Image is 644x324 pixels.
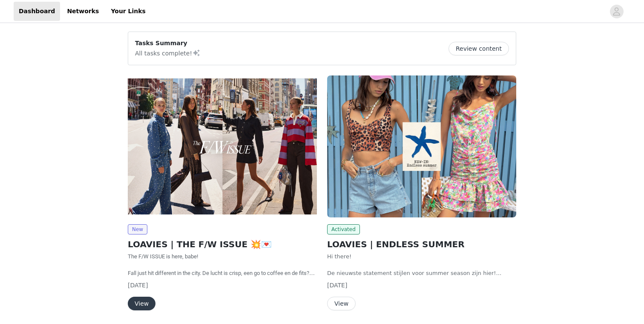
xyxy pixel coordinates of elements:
[14,2,60,21] a: Dashboard
[327,301,356,307] a: View
[327,75,516,217] img: LOAVIES
[327,238,516,251] h2: LOAVIES | ENDLESS SUMMER
[327,297,356,310] button: View
[128,224,147,234] span: New
[327,224,360,234] span: Activated
[135,48,201,58] p: All tasks complete!
[128,270,315,301] span: Fall just hit different in the city. De lucht is crisp, een go to coffee en de fits? On point. De...
[62,2,104,21] a: Networks
[128,253,198,260] span: The F/W ISSUE is here, babe!
[327,252,516,261] p: Hi there!
[128,238,317,251] h2: LOAVIES | THE F/W ISSUE 💥💌
[135,39,201,48] p: Tasks Summary
[327,269,516,278] p: De nieuwste statement stijlen voor summer season zijn hier! [PERSON_NAME] je voor om er dit seizo...
[327,282,347,289] span: [DATE]
[128,75,317,217] img: LOAVIES
[448,42,509,55] button: Review content
[612,5,621,18] div: avatar
[128,282,148,289] span: [DATE]
[128,301,155,307] a: View
[106,2,151,21] a: Your Links
[128,297,155,310] button: View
